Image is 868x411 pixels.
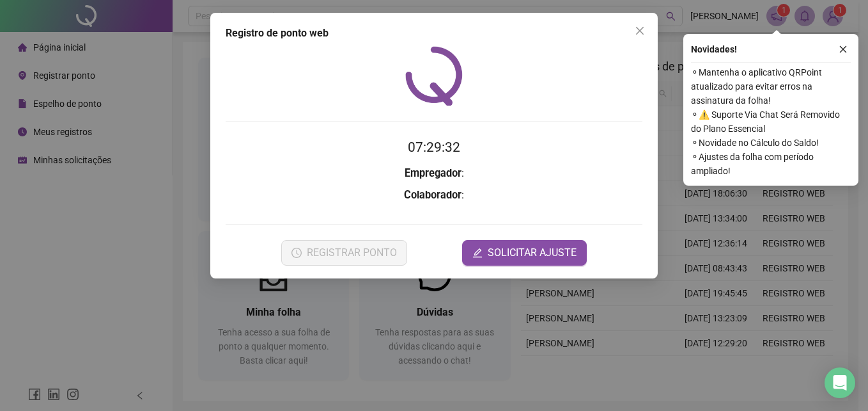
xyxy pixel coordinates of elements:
[691,42,737,56] span: Novidades !
[839,45,848,54] span: close
[691,65,851,108] span: ⚬ Mantenha o aplicativo QRPoint atualizado para evitar erros na assinatura da folha!
[691,136,851,150] span: ⚬ Novidade no Cálculo do Saldo!
[226,26,642,41] div: Registro de ponto web
[405,167,461,179] strong: Empregador
[691,108,851,136] span: ⚬ ⚠️ Suporte Via Chat Será Removido do Plano Essencial
[405,46,463,106] img: QRPoint
[226,187,642,204] h3: :
[825,367,855,398] div: Open Intercom Messenger
[488,245,577,261] span: SOLICITAR AJUSTE
[408,140,460,155] time: 07:29:32
[281,240,407,266] button: REGISTRAR PONTO
[226,165,642,182] h3: :
[472,248,483,258] span: edit
[462,240,587,266] button: editSOLICITAR AJUSTE
[630,20,650,41] button: Close
[404,189,461,201] strong: Colaborador
[635,26,645,36] span: close
[691,150,851,178] span: ⚬ Ajustes da folha com período ampliado!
